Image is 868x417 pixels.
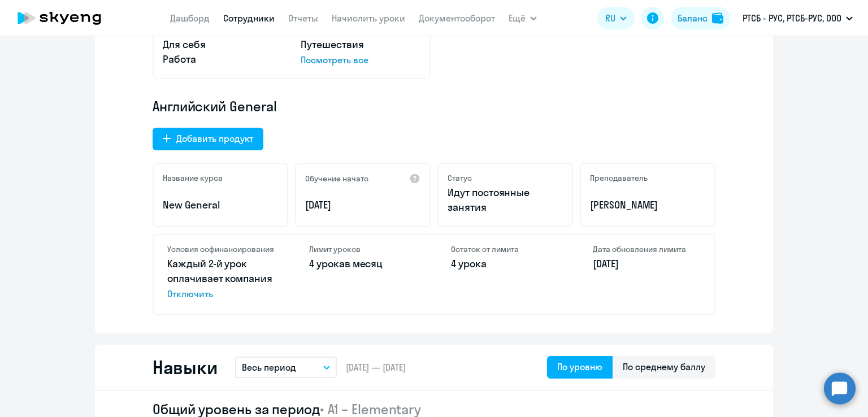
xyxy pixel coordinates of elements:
[590,173,648,183] h5: Преподаватель
[301,53,420,67] p: Посмотреть все
[590,198,705,212] p: [PERSON_NAME]
[167,244,275,254] h4: Условия софинансирования
[301,37,420,52] p: Путешествия
[712,12,723,24] img: balance
[167,257,275,301] p: Каждый 2-й урок оплачивает компания
[163,173,223,183] h5: Название курса
[163,198,278,212] p: New General
[242,360,296,374] p: Весь период
[671,7,730,29] button: Балансbalance
[153,97,277,115] span: Английский General
[305,173,368,184] h5: Обучение начато
[163,37,283,52] p: Для себя
[419,12,495,24] a: Документооборот
[593,257,701,271] p: [DATE]
[288,12,318,24] a: Отчеты
[593,244,701,254] h4: Дата обновления лимита
[153,356,217,379] h2: Навыки
[451,257,487,270] span: 4 урока
[167,287,275,301] span: Отключить
[176,132,253,145] div: Добавить продукт
[448,185,563,215] p: Идут постоянные занятия
[223,12,275,24] a: Сотрудники
[309,257,417,271] p: в месяц
[737,5,858,32] button: РТСБ - РУС, РТСБ-РУС, ООО
[309,244,417,254] h4: Лимит уроков
[153,128,263,150] button: Добавить продукт
[509,7,537,29] button: Ещё
[309,257,345,270] span: 4 урока
[305,198,420,212] p: [DATE]
[235,357,337,378] button: Весь период
[170,12,210,24] a: Дашборд
[557,360,602,373] div: По уровню
[605,11,615,25] span: RU
[451,244,559,254] h4: Остаток от лимита
[678,11,708,25] div: Баланс
[623,360,705,373] div: По среднему баллу
[743,11,841,25] p: РТСБ - РУС, РТСБ-РУС, ООО
[597,7,635,29] button: RU
[509,11,526,25] span: Ещё
[332,12,405,24] a: Начислить уроки
[346,361,406,373] span: [DATE] — [DATE]
[448,173,472,183] h5: Статус
[163,52,283,67] p: Работа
